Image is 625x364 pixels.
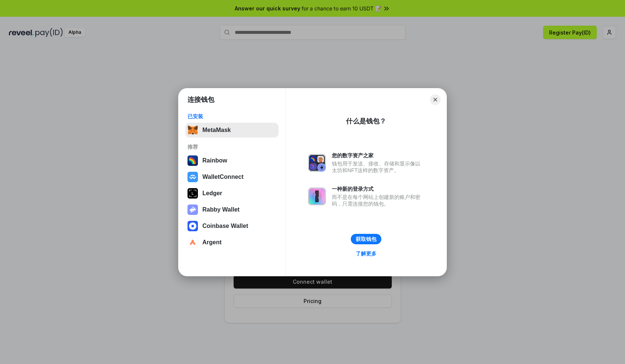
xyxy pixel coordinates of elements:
[202,223,248,229] div: Coinbase Wallet
[187,125,198,135] img: svg+xml,%3Csvg%20fill%3D%22none%22%20height%3D%2233%22%20viewBox%3D%220%200%2035%2033%22%20width%...
[202,127,231,133] div: MetaMask
[356,250,376,257] div: 了解更多
[185,123,279,138] button: MetaMask
[187,221,198,231] img: svg+xml,%3Csvg%20width%3D%2228%22%20height%3D%2228%22%20viewBox%3D%220%200%2028%2028%22%20fill%3D...
[351,249,381,258] a: 了解更多
[187,188,198,199] img: svg+xml,%3Csvg%20xmlns%3D%22http%3A%2F%2Fwww.w3.org%2F2000%2Fsvg%22%20width%3D%2228%22%20height%3...
[202,239,222,246] div: Argent
[185,186,279,201] button: Ledger
[202,174,244,180] div: WalletConnect
[187,144,276,150] div: 推荐
[187,237,198,248] img: svg+xml,%3Csvg%20width%3D%2228%22%20height%3D%2228%22%20viewBox%3D%220%200%2028%2028%22%20fill%3D...
[185,235,279,250] button: Argent
[187,204,198,215] img: svg+xml,%3Csvg%20xmlns%3D%22http%3A%2F%2Fwww.w3.org%2F2000%2Fsvg%22%20fill%3D%22none%22%20viewBox...
[202,190,222,197] div: Ledger
[356,236,376,242] div: 获取钱包
[185,219,279,233] button: Coinbase Wallet
[332,152,424,159] div: 您的数字资产之家
[187,155,198,166] img: svg+xml,%3Csvg%20width%3D%22120%22%20height%3D%22120%22%20viewBox%3D%220%200%20120%20120%22%20fil...
[346,117,386,126] div: 什么是钱包？
[332,186,424,192] div: 一种新的登录方式
[185,153,279,168] button: Rainbow
[308,154,326,172] img: svg+xml,%3Csvg%20xmlns%3D%22http%3A%2F%2Fwww.w3.org%2F2000%2Fsvg%22%20fill%3D%22none%22%20viewBox...
[202,157,227,164] div: Rainbow
[187,95,214,104] h1: 连接钱包
[185,202,279,217] button: Rabby Wallet
[430,94,440,105] button: Close
[202,206,240,213] div: Rabby Wallet
[187,172,198,182] img: svg+xml,%3Csvg%20width%3D%2228%22%20height%3D%2228%22%20viewBox%3D%220%200%2028%2028%22%20fill%3D...
[332,160,424,174] div: 钱包用于发送、接收、存储和显示像以太坊和NFT这样的数字资产。
[308,187,326,205] img: svg+xml,%3Csvg%20xmlns%3D%22http%3A%2F%2Fwww.w3.org%2F2000%2Fsvg%22%20fill%3D%22none%22%20viewBox...
[332,194,424,207] div: 而不是在每个网站上创建新的账户和密码，只需连接您的钱包。
[351,234,381,244] button: 获取钱包
[187,113,276,120] div: 已安装
[185,170,279,184] button: WalletConnect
